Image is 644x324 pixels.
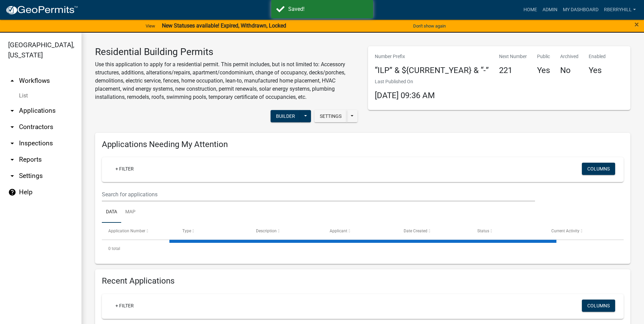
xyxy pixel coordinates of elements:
[110,163,139,175] a: + Filter
[176,223,249,239] datatable-header-cell: Type
[102,201,121,223] a: Data
[471,223,545,239] datatable-header-cell: Status
[375,78,435,85] p: Last Published On
[375,53,489,60] p: Number Prefix
[271,110,300,122] button: Builder
[537,53,550,60] p: Public
[551,229,579,233] span: Current Activity
[95,60,358,101] p: Use this application to apply for a residential permit. This permit includes, but is not limited ...
[8,156,16,164] i: arrow_drop_down
[143,20,158,32] a: View
[110,300,139,312] a: + Filter
[634,20,639,29] span: ×
[8,123,16,131] i: arrow_drop_down
[521,3,540,16] a: Home
[8,139,16,147] i: arrow_drop_down
[108,229,145,233] span: Application Number
[288,5,368,13] div: Saved!
[250,223,323,239] datatable-header-cell: Description
[560,66,578,75] h4: No
[499,66,527,75] h4: 221
[634,20,639,29] button: Close
[499,53,527,60] p: Next Number
[582,163,615,175] button: Columns
[8,77,16,85] i: arrow_drop_up
[102,187,535,201] input: Search for applications
[560,3,601,16] a: My Dashboard
[8,172,16,180] i: arrow_drop_down
[404,229,427,233] span: Date Created
[323,223,397,239] datatable-header-cell: Applicant
[121,201,140,223] a: Map
[560,53,578,60] p: Archived
[102,276,624,286] h4: Recent Applications
[314,110,347,122] button: Settings
[330,229,347,233] span: Applicant
[477,229,489,233] span: Status
[102,140,624,149] h4: Applications Needing My Attention
[397,223,471,239] datatable-header-cell: Date Created
[537,66,550,75] h4: Yes
[375,66,489,75] h4: “ILP” & ${CURRENT_YEAR} & “-”
[545,223,619,239] datatable-header-cell: Current Activity
[95,46,358,58] h3: Residential Building Permits
[102,240,624,257] div: 0 total
[589,66,606,75] h4: Yes
[8,107,16,115] i: arrow_drop_down
[589,53,606,60] p: Enabled
[601,3,639,16] a: rberryhill
[162,22,286,29] strong: New Statuses available! Expired, Withdrawn, Locked
[410,20,448,32] button: Don't show again
[256,229,277,233] span: Description
[182,229,191,233] span: Type
[582,300,615,312] button: Columns
[102,223,176,239] datatable-header-cell: Application Number
[8,188,16,196] i: help
[540,3,560,16] a: Admin
[375,91,435,100] span: [DATE] 09:36 AM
